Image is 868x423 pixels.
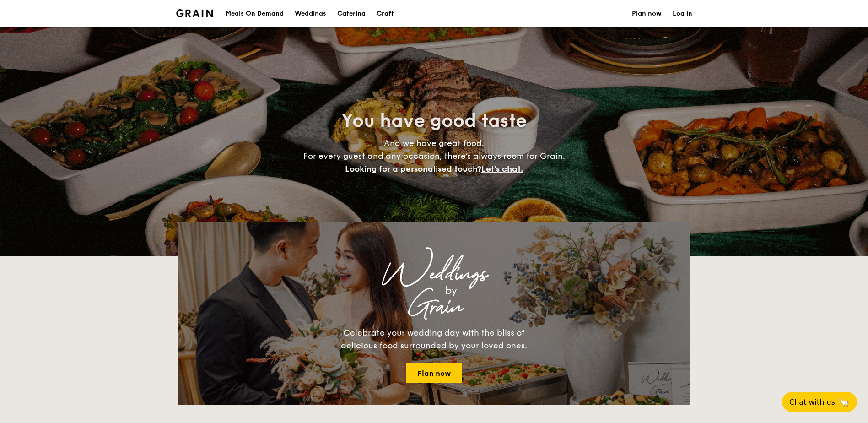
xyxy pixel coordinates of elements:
a: Plan now [406,363,462,383]
div: by [292,282,610,299]
div: Celebrate your wedding day with the bliss of delicious food surrounded by your loved ones. [331,326,537,352]
span: 🦙 [839,397,850,407]
div: Loading menus magically... [178,213,690,222]
img: Grain [176,9,213,17]
button: Chat with us🦙 [782,392,857,412]
span: Let's chat. [481,164,523,174]
div: Grain [259,299,610,315]
span: Chat with us [789,398,835,407]
a: Logotype [176,9,213,17]
div: Weddings [259,266,610,282]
